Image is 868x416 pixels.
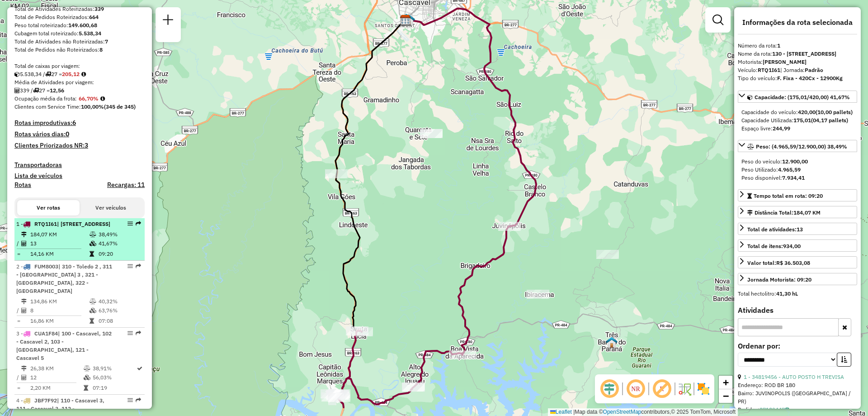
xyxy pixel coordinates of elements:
i: % de utilização da cubagem [90,308,96,313]
a: Jornada Motorista: 09:20 [738,273,857,285]
em: Opções [127,330,133,336]
h4: Lista de veículos [14,172,145,180]
i: Tempo total em rota [90,251,94,257]
span: 1 - [16,220,110,227]
i: Distância Total [21,232,27,237]
span: | 310 - Toledo 2 , 311 - [GEOGRAPHIC_DATA] 3 , 321 - [GEOGRAPHIC_DATA], 322 - [GEOGRAPHIC_DATA] [16,263,112,294]
img: CDD Cascavel [400,14,411,26]
a: Nova sessão e pesquisa [159,11,177,31]
strong: 41,30 hL [776,290,798,297]
div: Tipo do veículo: [738,74,857,82]
strong: 7.934,41 [782,174,805,181]
div: Total de Pedidos não Roteirizados: [14,46,145,54]
a: Total de atividades:13 [738,223,857,235]
div: Total hectolitro: [738,290,857,298]
div: Total de caixas por viagem: [14,62,145,70]
a: Peso: (4.965,59/12.900,00) 38,49% [738,140,857,152]
span: | Jornada: [780,67,823,73]
strong: 13 [797,226,803,233]
strong: 12,56 [50,87,64,94]
div: Nome da rota: [738,50,857,58]
div: Atividade não roteirizada - AUTO POSTO SABIA [325,169,348,178]
strong: R$ 36.503,08 [776,259,810,266]
h4: Rotas improdutivas: [14,119,145,127]
strong: 339 [94,5,104,12]
div: Peso: (4.965,59/12.900,00) 38,49% [738,154,857,186]
strong: 7 [105,38,108,45]
img: 703 UDC Light Cascavel [403,14,415,26]
td: / [16,306,21,315]
i: % de utilização do peso [84,366,90,371]
td: 09:20 [98,249,141,258]
i: Total de Atividades [21,241,27,246]
em: Rota exportada [136,330,141,336]
div: Bairro: JUVINOPOLIS ([GEOGRAPHIC_DATA] / PR) [738,389,857,406]
strong: (10,00 pallets) [816,109,853,115]
i: Total de Atividades [21,375,27,380]
em: Opções [127,221,133,226]
strong: 100,00% [81,103,104,110]
div: Total de itens: [747,242,801,250]
strong: Padrão [805,67,823,73]
a: OpenStreetMap [603,409,642,415]
div: Map data © contributors,© 2025 TomTom, Microsoft [548,408,738,416]
i: Cubagem total roteirizado [14,72,20,77]
td: 26,38 KM [30,364,83,373]
td: 12 [30,373,83,382]
span: Exibir rótulo [651,378,673,400]
i: Rota otimizada [137,366,142,371]
a: 27129447 [759,406,789,413]
em: Média calculada utilizando a maior ocupação (%Peso ou %Cubagem) de cada rota da sessão. Rotas cro... [100,96,105,101]
span: 2 - [16,263,112,294]
td: 38,49% [98,230,141,239]
td: 40,32% [98,297,141,306]
span: 3 - [16,330,112,361]
span: | [STREET_ADDRESS] [57,220,110,227]
div: Valor total: [747,259,810,267]
i: Distância Total [21,366,27,371]
td: 16,86 KM [30,316,89,325]
img: Ponto de Apoio FAD [401,13,412,25]
h4: Informações da rota selecionada [738,18,857,27]
strong: 1 [777,42,780,49]
td: 41,67% [98,239,141,248]
span: CUA1F84 [34,330,58,337]
span: Ocupação média da frota: [14,95,77,102]
td: 184,07 KM [30,230,89,239]
span: | 100 - Cascavel, 102 - Cascavel 2, 103 - [GEOGRAPHIC_DATA], 121 - Cascavel 5 [16,330,112,361]
td: 07:08 [98,316,141,325]
td: = [16,316,21,325]
div: Pedidos: [738,406,857,414]
td: 07:19 [92,383,136,392]
span: Capacidade: (175,01/420,00) 41,67% [755,94,850,100]
div: Capacidade Utilizada: [741,116,854,124]
span: Peso: (4.965,59/12.900,00) 38,49% [756,143,847,150]
label: Ordenar por: [738,340,857,351]
h4: Rotas [14,181,31,189]
span: Ocultar deslocamento [599,378,620,400]
em: Rota exportada [136,397,141,403]
div: Capacidade do veículo: [741,108,854,116]
a: Leaflet [550,409,572,415]
div: Cubagem total roteirizado: [14,29,145,38]
i: % de utilização do peso [90,232,96,237]
a: 1 - 34819456 - AUTO POSTO H TREVISA [744,373,844,380]
strong: 175,01 [793,117,811,124]
div: Atividade não roteirizada - SUELEN PAGANINI SANT [420,129,443,138]
i: % de utilização da cubagem [90,241,96,246]
h4: Transportadoras [14,161,145,169]
a: Tempo total em rota: 09:20 [738,189,857,201]
td: = [16,249,21,258]
strong: 3 [85,141,88,149]
div: 5.538,34 / 27 = [14,70,145,78]
h4: Clientes Priorizados NR: [14,142,145,149]
h4: Rotas vários dias: [14,130,145,138]
div: Total de Atividades não Roteirizadas: [14,38,145,46]
td: 13 [30,239,89,248]
strong: (04,17 pallets) [811,117,848,124]
i: Observações [785,407,789,412]
td: / [16,373,21,382]
strong: 934,00 [783,243,801,249]
td: / [16,239,21,248]
strong: 6 [72,119,76,127]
